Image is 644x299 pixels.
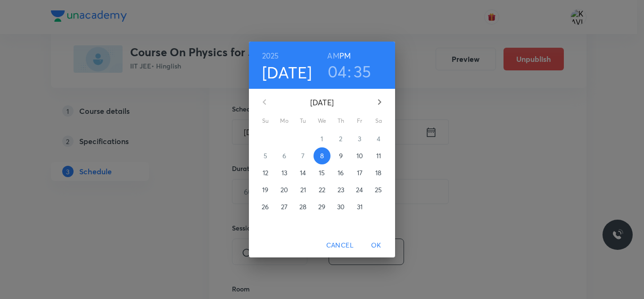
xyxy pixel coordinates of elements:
p: 16 [338,168,344,178]
p: 14 [300,168,306,178]
p: 23 [338,185,344,195]
button: 04 [328,61,347,81]
button: PM [339,49,351,62]
p: 19 [262,185,268,195]
span: Th [332,116,349,126]
p: 25 [375,185,382,195]
button: 29 [314,198,330,215]
button: 15 [314,164,330,181]
button: 17 [351,164,368,181]
button: 16 [332,164,349,181]
button: Cancel [322,237,357,254]
p: 24 [356,185,363,195]
span: Sa [370,116,387,126]
span: Fr [351,116,368,126]
p: [DATE] [276,97,368,108]
button: 23 [332,181,349,198]
button: 20 [276,181,293,198]
button: 18 [370,164,387,181]
p: 13 [281,168,287,178]
button: 12 [257,164,274,181]
span: OK [365,239,388,251]
button: 27 [276,198,293,215]
button: 35 [354,61,372,81]
span: We [314,116,330,126]
p: 29 [318,202,325,212]
p: 11 [376,151,381,161]
span: Tu [295,116,312,126]
p: 9 [339,151,343,161]
p: 31 [357,202,363,212]
button: 22 [314,181,330,198]
p: 18 [375,168,381,178]
p: 21 [300,185,306,195]
button: 28 [295,198,312,215]
button: [DATE] [262,62,312,82]
span: Su [257,116,274,126]
button: 10 [351,147,368,164]
button: 8 [314,147,330,164]
button: 26 [257,198,274,215]
button: 11 [370,147,387,164]
p: 10 [356,151,363,161]
span: Mo [276,116,293,126]
p: 20 [281,185,288,195]
button: 24 [351,181,368,198]
p: 15 [319,168,325,178]
button: 19 [257,181,274,198]
p: 30 [337,202,345,212]
button: 9 [332,147,349,164]
p: 17 [357,168,363,178]
button: AM [327,49,339,62]
p: 22 [319,185,325,195]
button: 25 [370,181,387,198]
p: 26 [262,202,269,212]
span: Cancel [326,239,354,251]
p: 27 [281,202,288,212]
button: 14 [295,164,312,181]
p: 12 [263,168,268,178]
p: 8 [320,151,324,161]
button: OK [361,237,391,254]
h3: : [347,61,351,81]
button: 13 [276,164,293,181]
button: 30 [332,198,349,215]
button: 31 [351,198,368,215]
p: 28 [299,202,306,212]
button: 21 [295,181,312,198]
button: 2025 [262,49,279,62]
